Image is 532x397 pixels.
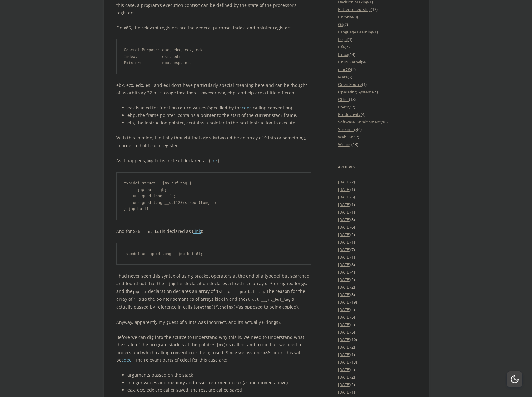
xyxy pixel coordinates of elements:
li: (4) [338,321,416,328]
a: [DATE] [338,374,350,380]
a: [DATE] [338,382,350,387]
li: (2) [338,381,416,388]
a: [DATE] [338,209,350,215]
a: Entrepreneurship [338,7,371,12]
a: Git [338,22,343,27]
a: Open Source [338,82,362,87]
a: Streaming [338,127,357,132]
li: (5) [338,328,416,336]
p: I had never seen this syntax of using bracket operators at the end of a typedef but searched and ... [116,272,311,311]
li: (2) [338,103,416,111]
li: (3) [338,291,416,298]
li: (18) [338,96,416,103]
li: (6) [338,126,416,133]
p: On x86, the relevant registers are the general purpose, index, and pointer registers. [116,24,311,32]
p: With this in mind, I initially thought that a would be an array of 9 ints or something, in order ... [116,134,311,149]
a: [DATE] [338,359,350,365]
code: struct __jmp_buf_tag [246,297,291,302]
li: (2) [338,73,416,81]
li: (10) [338,118,416,126]
a: link [210,158,218,163]
code: __jmp_buf [142,229,162,234]
li: eip, the instruction pointer, contains a pointer to the next instruction to execute. [127,119,311,127]
li: ebp, the frame pointer, contains a pointer to the start of the current stack frame. [127,112,311,119]
code: jmp_buf [132,289,148,294]
code: longjmp() [217,305,237,309]
a: Legal [338,37,348,42]
li: (13) [338,141,416,148]
code: jmp_buf [146,159,162,163]
a: Writing [338,142,351,147]
a: [DATE] [338,217,350,222]
li: (19) [338,298,416,306]
li: (7) [338,246,416,253]
li: (8) [338,261,416,268]
code: jmp_buf [204,136,220,140]
a: [DATE] [338,284,350,290]
a: [DATE] [338,254,350,260]
a: [DATE] [338,337,350,342]
li: (2) [338,231,416,238]
a: link [193,228,201,234]
li: (13) [338,358,416,366]
li: eax, ecx, edx are caller saved, the rest are callee saved [127,386,311,394]
code: __jmp_buf [164,282,184,286]
a: [DATE] [338,367,350,372]
a: [DATE] [338,269,350,275]
li: (1) [338,81,416,88]
li: (4) [338,306,416,313]
a: [DATE] [338,262,350,267]
a: [DATE] [338,247,350,252]
a: Software Development [338,119,381,125]
li: (2) [338,373,416,381]
li: (1) [338,28,416,36]
li: (5) [338,193,416,201]
li: (1) [338,201,416,208]
a: [DATE] [338,224,350,230]
a: Other [338,97,349,102]
a: [DATE] [338,322,350,327]
a: Operating Systems [338,89,373,95]
li: (12) [338,6,416,13]
li: (1) [338,36,416,43]
li: (9) [338,58,416,66]
a: [DATE] [338,194,350,200]
p: And for x86, is declared as ( ): [116,228,311,235]
li: (3) [338,216,416,223]
li: arguments passed on the stack [127,371,311,379]
li: (1) [338,253,416,261]
a: Web Dev [338,134,355,140]
li: (2) [338,276,416,283]
li: (4) [338,111,416,118]
a: Meta [338,74,348,80]
h3: Archives [338,163,416,171]
li: (8) [338,13,416,21]
pre: General Purpose: eax, ebx, ecx, edx Index: esi, edi Pointer: ebp, esp, eip [116,39,311,74]
p: Anyway, apparently my guess of 9 ints was incorrect, and it’s actually 6 (longs). [116,319,311,326]
li: (2) [338,21,416,28]
a: [DATE] [338,389,350,395]
li: (4) [338,88,416,96]
a: [DATE] [338,329,350,335]
li: (1) [338,186,416,193]
a: [DATE] [338,202,350,207]
li: (2) [338,66,416,73]
li: (1) [338,208,416,216]
a: [DATE] [338,292,350,297]
a: [DATE] [338,299,350,305]
li: (1) [338,351,416,358]
li: (5) [338,313,416,321]
li: (4) [338,366,416,373]
li: (14) [338,51,416,58]
a: Productivity [338,112,361,117]
p: ebx, ecx, edx, esi, and edi don’t have particularly special meaning here and can be thought of as... [116,82,311,97]
a: Language Learning [338,29,373,35]
li: (22) [338,43,416,51]
code: setjmp() [210,343,228,347]
a: [DATE] [338,307,350,312]
li: (6) [338,223,416,231]
a: cdecl [242,105,253,111]
a: [DATE] [338,314,350,320]
li: (10) [338,336,416,343]
a: cdecl [122,357,132,363]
